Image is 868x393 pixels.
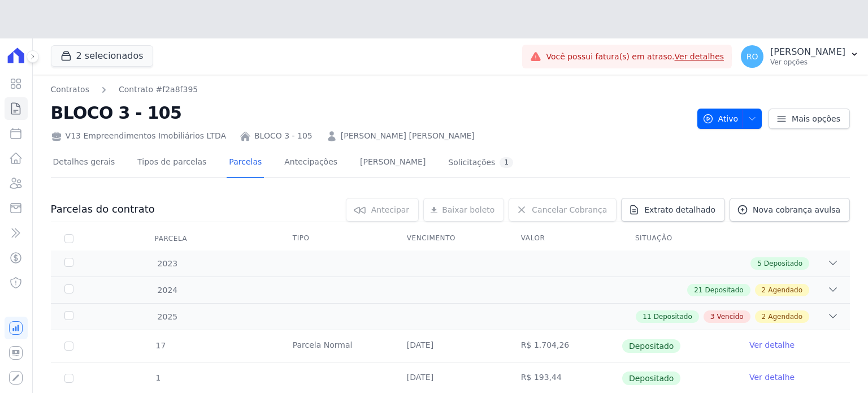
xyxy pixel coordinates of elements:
input: Só é possível selecionar pagamentos em aberto [64,342,73,351]
a: Parcelas [227,148,264,178]
a: [PERSON_NAME] [PERSON_NAME] [341,130,475,142]
td: [DATE] [393,330,507,362]
a: Ver detalhe [749,372,795,383]
div: V13 Empreendimentos Imobiliários LTDA [51,130,226,142]
span: Agendado [768,285,802,295]
span: Depositado [705,285,743,295]
th: Tipo [279,227,393,251]
span: 3 [710,312,715,322]
th: Vencimento [393,227,507,251]
h3: Parcelas do contrato [51,202,155,216]
div: 1 [500,157,513,168]
span: Depositado [622,339,681,353]
a: Contrato #f2a8f395 [119,84,198,96]
button: RO [PERSON_NAME] Ver opções [732,41,868,72]
a: Tipos de parcelas [135,148,209,178]
td: R$ 1.704,26 [507,330,622,362]
span: Extrato detalhado [644,204,715,215]
a: Contratos [51,84,89,96]
span: Agendado [768,312,802,322]
a: Nova cobrança avulsa [730,198,850,222]
div: Parcela [141,227,201,250]
span: 11 [643,312,651,322]
span: 21 [694,285,702,295]
span: Depositado [654,312,692,322]
h2: BLOCO 3 - 105 [51,100,688,126]
a: Ver detalhe [749,339,795,351]
span: 5 [757,258,762,269]
a: Ver detalhes [675,52,724,61]
nav: Breadcrumb [51,84,688,96]
span: Nova cobrança avulsa [753,204,840,215]
th: Valor [507,227,622,251]
button: Ativo [697,109,762,129]
a: BLOCO 3 - 105 [254,130,313,142]
a: [PERSON_NAME] [358,148,428,178]
p: [PERSON_NAME] [770,46,845,58]
nav: Breadcrumb [51,84,198,96]
span: Ativo [702,109,739,129]
span: 2 [762,285,766,295]
input: Só é possível selecionar pagamentos em aberto [64,374,73,383]
a: Mais opções [769,109,850,129]
a: Extrato detalhado [621,198,725,222]
span: RO [747,53,758,61]
div: Solicitações [448,157,513,168]
span: Depositado [764,258,802,269]
span: Mais opções [792,113,840,124]
span: 17 [155,341,166,350]
a: Solicitações1 [446,148,515,178]
span: 1 [155,373,161,382]
a: Detalhes gerais [51,148,118,178]
button: 2 selecionados [51,45,153,67]
p: Ver opções [770,58,845,67]
span: 2 [762,312,766,322]
span: Você possui fatura(s) em atraso. [546,51,724,63]
td: Parcela Normal [279,330,393,362]
span: Depositado [622,372,681,385]
span: Vencido [717,312,743,322]
iframe: Intercom live chat [11,355,38,382]
a: Antecipações [282,148,340,178]
th: Situação [622,227,736,251]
